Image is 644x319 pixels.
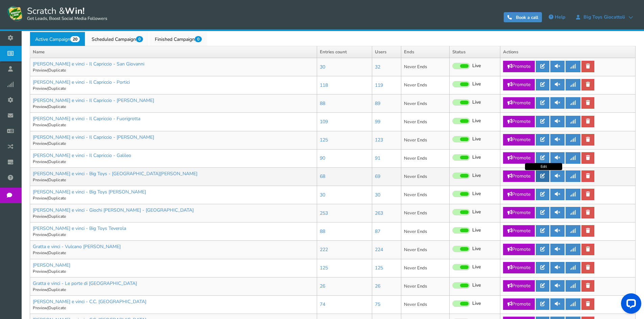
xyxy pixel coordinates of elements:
td: Never Ends [401,113,449,131]
td: Never Ends [401,241,449,259]
a: Preview [33,159,47,164]
td: Never Ends [401,76,449,95]
td: Never Ends [401,222,449,241]
a: Promote [503,61,535,72]
a: Duplicate [48,232,66,237]
p: | [33,122,314,128]
span: Scratch & [24,5,107,22]
a: Gratta e vinci - Le porte di [GEOGRAPHIC_DATA] [33,280,137,287]
a: Scheduled Campaign [86,32,148,46]
a: Promote [503,262,535,273]
a: 119 [375,82,383,88]
a: Preview [33,141,47,146]
a: 222 [320,246,328,253]
th: Name [30,46,317,58]
a: 30 [320,192,325,198]
div: Edit [525,163,562,170]
th: Ends [401,46,449,58]
td: Never Ends [401,131,449,149]
a: Duplicate [48,305,66,311]
a: Promote [503,244,535,255]
a: 87 [375,228,380,235]
small: Get Leads, Boost Social Media Followers [27,16,107,22]
p: | [33,86,314,91]
p: | [33,305,314,311]
a: Promote [503,152,535,164]
a: Preview [33,214,47,219]
td: Never Ends [401,95,449,113]
a: [PERSON_NAME] e vinci - Big Toys - [GEOGRAPHIC_DATA][PERSON_NAME] [33,170,197,177]
p: | [33,104,314,110]
span: Live [472,191,481,197]
a: 99 [375,118,380,125]
a: Promote [503,79,535,90]
a: 88 [320,100,325,107]
img: Scratch and Win [7,5,24,22]
a: Book a call [504,12,542,22]
span: Live [472,300,481,307]
a: Preview [33,68,47,73]
a: Promote [503,225,535,237]
span: Live [472,136,481,142]
a: Duplicate [48,214,66,219]
span: Live [472,172,481,179]
p: | [33,177,314,183]
span: Help [555,14,565,20]
a: 253 [320,210,328,216]
a: 74 [320,301,325,308]
span: 0 [195,36,202,42]
p: | [33,68,314,73]
a: [PERSON_NAME] e vinci - Il Capriccio - [PERSON_NAME] [33,134,154,140]
a: Gratta e vinci - Vulcano [PERSON_NAME] [33,243,121,250]
span: Live [472,282,481,289]
th: Entries count [317,46,372,58]
p: | [33,159,314,165]
a: Active Campaign [30,32,85,46]
a: Preview [33,195,47,201]
a: Preview [33,250,47,256]
a: Finished Campaign [149,32,207,46]
a: Duplicate [48,287,66,292]
a: Preview [33,269,47,274]
span: Live [472,81,481,87]
a: 123 [375,137,383,143]
a: [PERSON_NAME] e vinci - Il Capriccio - Portici [33,79,130,85]
a: 88 [320,228,325,235]
a: Scratch &Win! Get Leads, Boost Social Media Followers [7,5,107,22]
a: 118 [320,82,328,88]
a: [PERSON_NAME] e vinci - Giochi [PERSON_NAME] - [GEOGRAPHIC_DATA] [33,207,194,213]
a: 109 [320,118,328,125]
th: Users [372,46,401,58]
a: Duplicate [48,177,66,183]
a: [PERSON_NAME] e vinci - Il Capriccio - Galileo [33,152,131,159]
a: Promote [503,189,535,200]
span: Live [472,154,481,161]
a: 75 [375,301,380,308]
iframe: LiveChat chat widget [616,291,644,319]
a: Duplicate [48,141,66,146]
a: Duplicate [48,122,66,128]
span: Book a call [516,15,538,21]
a: [PERSON_NAME] e vinci - C.C. [GEOGRAPHIC_DATA] [33,298,146,305]
td: Never Ends [401,167,449,186]
a: Duplicate [48,159,66,164]
span: Live [472,264,481,270]
a: Promote [503,97,535,109]
p: | [33,195,314,201]
a: Promote [503,207,535,218]
td: Never Ends [401,186,449,204]
span: Live [472,63,481,69]
a: [PERSON_NAME] e vinci - Il Capriccio - Fuorigrotta [33,115,140,122]
a: Preview [33,86,47,91]
span: Live [472,246,481,252]
p: | [33,141,314,147]
a: Promote [503,298,535,310]
a: Duplicate [48,68,66,73]
a: Preview [33,305,47,311]
a: 26 [320,283,325,289]
a: Preview [33,177,47,183]
span: Live [472,209,481,215]
a: Promote [503,170,535,182]
td: Never Ends [401,58,449,76]
a: [PERSON_NAME] e vinci - Il Capriccio - San Giovanni [33,61,144,67]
